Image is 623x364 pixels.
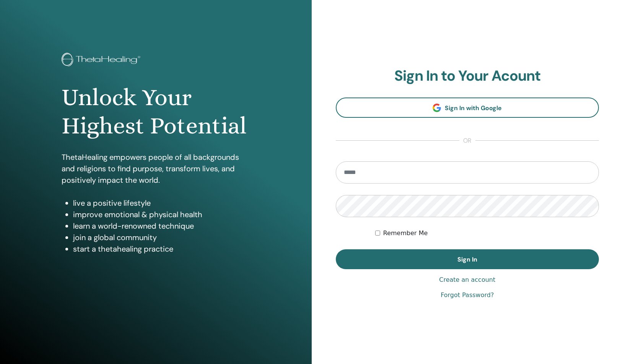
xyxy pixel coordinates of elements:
li: join a global community [73,232,250,243]
label: Remember Me [383,229,428,238]
span: Sign In with Google [445,104,502,112]
p: ThetaHealing empowers people of all backgrounds and religions to find purpose, transform lives, a... [62,151,250,186]
li: improve emotional & physical health [73,209,250,220]
li: learn a world-renowned technique [73,220,250,232]
a: Sign In with Google [336,97,599,118]
li: live a positive lifestyle [73,197,250,209]
h1: Unlock Your Highest Potential [62,83,250,140]
h2: Sign In to Your Acount [336,67,599,85]
li: start a thetahealing practice [73,243,250,255]
a: Create an account [439,275,495,284]
div: Keep me authenticated indefinitely or until I manually logout [375,229,599,238]
span: Sign In [457,255,477,263]
a: Forgot Password? [441,291,494,300]
span: or [459,136,475,145]
button: Sign In [336,249,599,269]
